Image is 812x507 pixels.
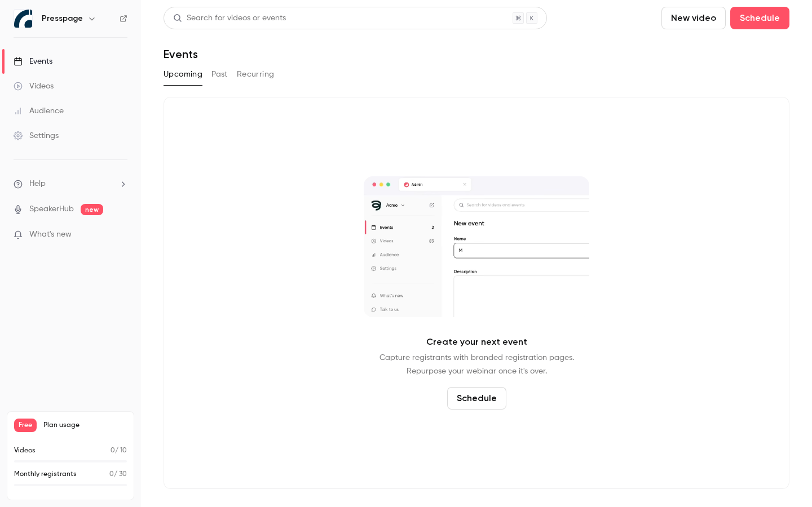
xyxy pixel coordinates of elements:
div: Audience [14,105,64,117]
span: Plan usage [43,421,127,430]
button: Schedule [447,387,506,410]
p: Create your next event [426,335,527,349]
p: / 30 [109,469,127,479]
span: Free [14,419,37,432]
button: New video [661,7,726,29]
div: Search for videos or events [173,12,286,24]
button: Recurring [237,65,275,83]
button: Past [211,65,228,83]
a: SpeakerHub [29,203,74,215]
p: Capture registrants with branded registration pages. Repurpose your webinar once it's over. [379,351,574,378]
iframe: Noticeable Trigger [114,230,127,240]
p: / 10 [111,446,127,456]
p: Monthly registrants [14,469,77,479]
div: Settings [14,130,59,141]
span: 0 [111,447,115,454]
span: Help [29,178,46,190]
h1: Events [164,47,198,61]
span: 0 [109,471,114,478]
h6: Presspage [42,13,83,24]
img: Presspage [14,10,32,28]
span: new [81,204,103,215]
p: Videos [14,446,36,456]
button: Upcoming [164,65,202,83]
button: Schedule [730,7,789,29]
li: help-dropdown-opener [14,178,127,190]
div: Events [14,56,52,67]
div: Videos [14,81,54,92]
span: What's new [29,229,72,241]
